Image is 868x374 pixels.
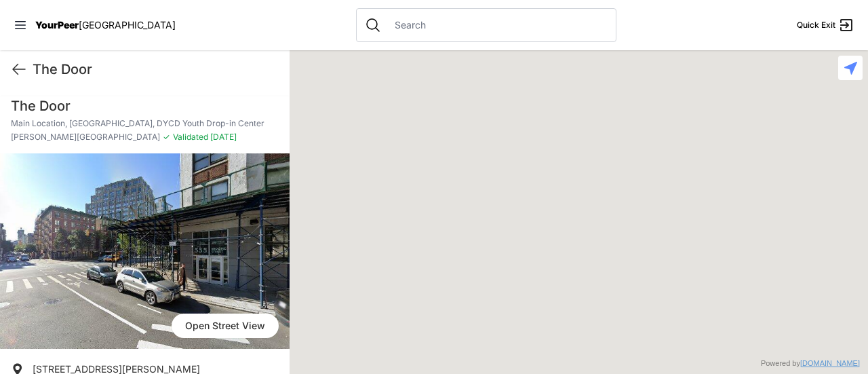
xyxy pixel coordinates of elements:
p: Main Location, [GEOGRAPHIC_DATA], DYCD Youth Drop-in Center [11,118,279,129]
span: YourPeer [35,19,79,31]
span: [DATE] [208,132,237,142]
span: Quick Exit [797,20,835,31]
span: [PERSON_NAME][GEOGRAPHIC_DATA] [11,132,160,143]
span: [GEOGRAPHIC_DATA] [79,19,176,31]
input: Search [387,18,608,32]
a: YourPeer[GEOGRAPHIC_DATA] [35,21,176,29]
span: Open Street View [172,314,279,338]
a: Quick Exit [797,17,854,33]
h1: The Door [11,96,279,115]
h1: The Door [33,60,279,79]
div: Powered by [761,358,860,369]
a: [DOMAIN_NAME] [800,359,860,367]
span: ✓ [163,132,170,143]
span: Validated [173,132,208,142]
